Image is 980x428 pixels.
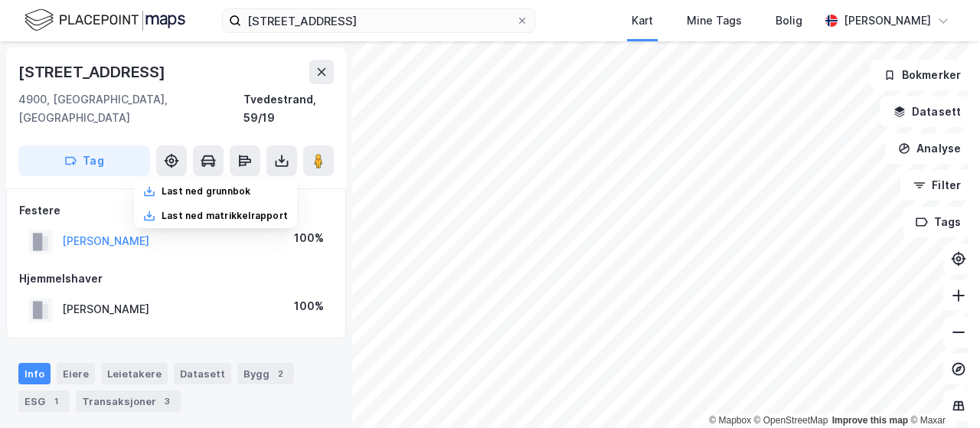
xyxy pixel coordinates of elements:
[18,145,150,176] button: Tag
[754,415,828,426] a: OpenStreetMap
[709,415,751,426] a: Mapbox
[18,363,51,384] div: Info
[48,394,64,409] div: 1
[903,207,974,237] button: Tags
[19,270,333,288] div: Hjemmelshaver
[62,300,149,319] div: [PERSON_NAME]
[18,90,243,127] div: 4900, [GEOGRAPHIC_DATA], [GEOGRAPHIC_DATA]
[174,363,231,384] div: Datasett
[18,390,70,412] div: ESG
[844,11,931,30] div: [PERSON_NAME]
[243,90,334,127] div: Tvedestrand, 59/19
[101,363,168,384] div: Leietakere
[294,229,324,247] div: 100%
[885,133,974,164] button: Analyse
[687,11,742,30] div: Mine Tags
[880,96,974,127] button: Datasett
[900,170,974,201] button: Filter
[903,354,980,428] iframe: Chat Widget
[76,390,181,412] div: Transaksjoner
[776,11,802,30] div: Bolig
[18,60,168,84] div: [STREET_ADDRESS]
[294,297,324,315] div: 100%
[162,210,288,222] div: Last ned matrikkelrapport
[237,363,294,384] div: Bygg
[241,9,516,32] input: Søk på adresse, matrikkel, gårdeiere, leietakere eller personer
[24,7,185,34] img: logo.f888ab2527a4732fd821a326f86c7f29.svg
[632,11,653,30] div: Kart
[162,185,250,198] div: Last ned grunnbok
[19,201,333,220] div: Festere
[832,415,908,426] a: Improve this map
[57,363,95,384] div: Eiere
[273,366,288,381] div: 2
[159,394,175,409] div: 3
[871,60,974,90] button: Bokmerker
